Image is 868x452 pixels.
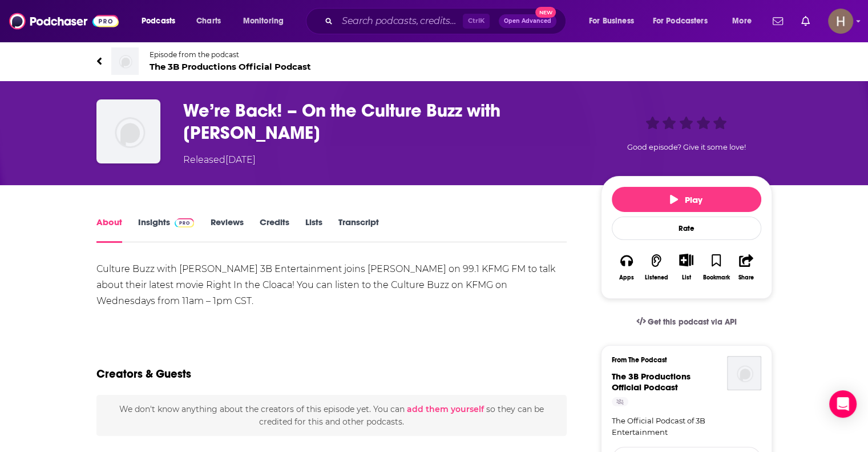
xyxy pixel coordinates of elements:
[828,9,853,34] button: Show profile menu
[589,13,634,29] span: For Business
[627,143,746,151] span: Good episode? Give it some love!
[111,47,139,75] img: The 3B Productions Official Podcast
[138,217,195,243] a: InsightsPodchaser Pro
[337,12,463,30] input: Search podcasts, credits, & more...
[96,47,772,75] a: The 3B Productions Official PodcastEpisode from the podcastThe 3B Productions Official Podcast
[119,404,544,427] span: We don't know anything about the creators of this episode yet . You can so they can be credited f...
[96,367,191,381] h2: Creators & Guests
[828,9,853,34] span: Logged in as hpoole
[682,274,691,281] div: List
[829,390,857,418] div: Open Intercom Messenger
[96,217,122,243] a: About
[499,14,556,28] button: Open AdvancedNew
[731,246,761,288] button: Share
[189,12,228,30] a: Charts
[259,217,289,243] a: Credits
[645,274,668,281] div: Listened
[612,217,761,240] div: Rate
[183,99,583,144] h1: We’re Back! – On the Culture Buzz with John Busbee
[612,187,761,212] button: Play
[619,274,634,281] div: Apps
[535,7,556,18] span: New
[653,13,708,29] span: For Podcasters
[797,11,814,31] a: Show notifications dropdown
[210,217,243,243] a: Reviews
[724,12,766,30] button: open menu
[581,12,648,30] button: open menu
[463,14,490,29] span: Ctrl K
[828,9,853,34] img: User Profile
[738,274,754,281] div: Share
[648,317,736,327] span: Get this podcast via API
[134,12,190,30] button: open menu
[612,356,752,364] h3: From The Podcast
[627,308,746,336] a: Get this podcast via API
[150,61,311,72] span: The 3B Productions Official Podcast
[96,99,160,163] img: We’re Back! – On the Culture Buzz with John Busbee
[317,8,577,34] div: Search podcasts, credits, & more...
[703,274,729,281] div: Bookmark
[183,153,256,167] div: Released [DATE]
[243,13,284,29] span: Monitoring
[612,371,691,393] a: The 3B Productions Official Podcast
[727,356,761,390] img: The 3B Productions Official Podcast
[645,12,724,30] button: open menu
[96,261,567,309] div: Culture Buzz with [PERSON_NAME] 3B Entertainment joins [PERSON_NAME] on 99.1 KFMG FM to talk abou...
[175,218,195,227] img: Podchaser Pro
[305,217,322,243] a: Lists
[9,10,119,32] img: Podchaser - Follow, Share and Rate Podcasts
[338,217,378,243] a: Transcript
[675,254,698,266] button: Show More Button
[670,194,703,205] span: Play
[196,13,221,29] span: Charts
[407,405,484,414] button: add them yourself
[612,415,761,438] a: The Official Podcast of 3B Entertainment
[768,11,788,31] a: Show notifications dropdown
[612,246,641,288] button: Apps
[641,246,671,288] button: Listened
[671,246,701,288] div: Show More ButtonList
[142,13,175,29] span: Podcasts
[504,18,551,24] span: Open Advanced
[701,246,731,288] button: Bookmark
[732,13,752,29] span: More
[150,50,311,59] span: Episode from the podcast
[235,12,298,30] button: open menu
